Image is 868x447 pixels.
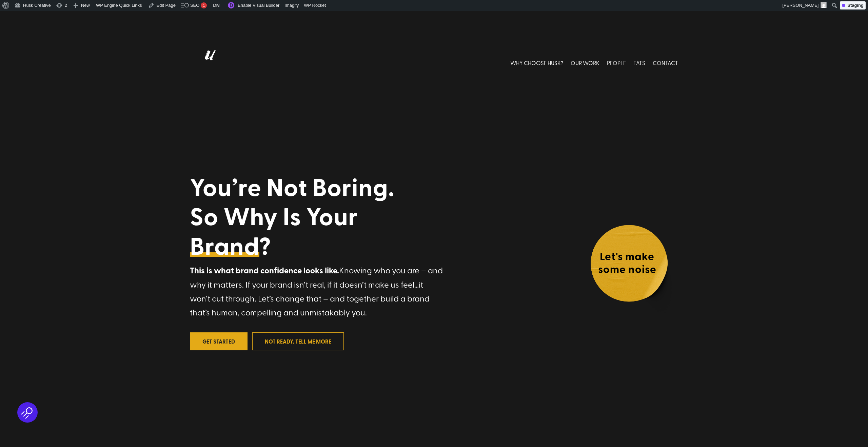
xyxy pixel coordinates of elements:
[840,1,866,9] div: Staging
[190,231,259,260] a: Brand
[782,3,818,8] span: [PERSON_NAME]
[607,47,626,78] a: PEOPLE
[190,263,444,319] p: Knowing who you are – and why it matters. If your brand isn’t real, if it doesn’t make us feel…it...
[653,47,678,78] a: CONTACT
[190,47,227,78] img: Husk logo
[190,332,248,350] a: Get Started
[510,47,563,78] a: WHY CHOOSE HUSK?
[590,249,665,279] h4: Let's make some noise
[571,47,599,78] a: OUR WORK
[252,332,344,350] a: not ready, tell me more
[633,47,645,78] a: EATS
[201,2,207,8] div: 1
[190,264,339,276] strong: This is what brand confidence looks like.
[190,172,472,263] h1: You’re Not Boring. So Why Is Your ?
